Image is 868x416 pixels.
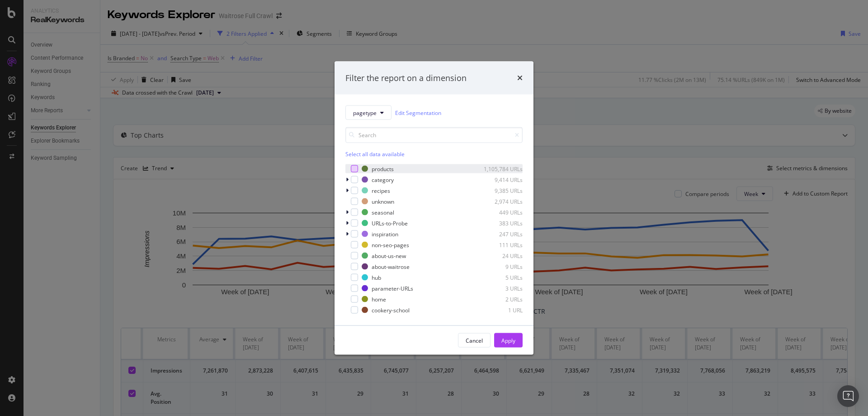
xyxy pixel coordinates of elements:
span: pagetype [353,109,377,116]
div: inspiration [372,230,398,238]
div: 1,105,784 URLs [478,165,523,172]
div: 9 URLs [478,263,523,270]
div: seasonal [372,208,394,216]
div: Open Intercom Messenger [837,385,859,407]
div: unknown [372,197,394,205]
input: Search [345,127,523,143]
div: category [372,176,394,183]
div: 2,974 URLs [478,197,523,205]
div: cookery-school [372,306,410,314]
div: hub [372,273,381,281]
div: Apply [501,336,515,344]
div: 383 URLs [478,219,523,227]
div: Cancel [466,336,483,344]
button: Cancel [458,333,491,348]
a: Edit Segmentation [395,108,441,117]
div: home [372,295,386,303]
div: Filter the report on a dimension [345,72,467,84]
div: 5 URLs [478,273,523,281]
div: recipes [372,186,390,194]
div: about-waitrose [372,263,410,270]
div: times [517,72,523,84]
div: products [372,165,394,172]
div: non-seo-pages [372,241,409,249]
div: 247 URLs [478,230,523,238]
div: Select all data available [345,150,523,158]
div: parameter-URLs [372,284,413,292]
div: 2 URLs [478,295,523,303]
div: 111 URLs [478,241,523,249]
div: modal [335,61,533,355]
div: 9,414 URLs [478,176,523,183]
button: pagetype [345,105,392,120]
div: 3 URLs [478,284,523,292]
div: 449 URLs [478,208,523,216]
div: 9,385 URLs [478,186,523,194]
div: 1 URL [478,306,523,314]
div: 24 URLs [478,252,523,259]
div: URLs-to-Probe [372,219,408,227]
div: about-us-new [372,252,406,259]
button: Apply [494,333,523,348]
